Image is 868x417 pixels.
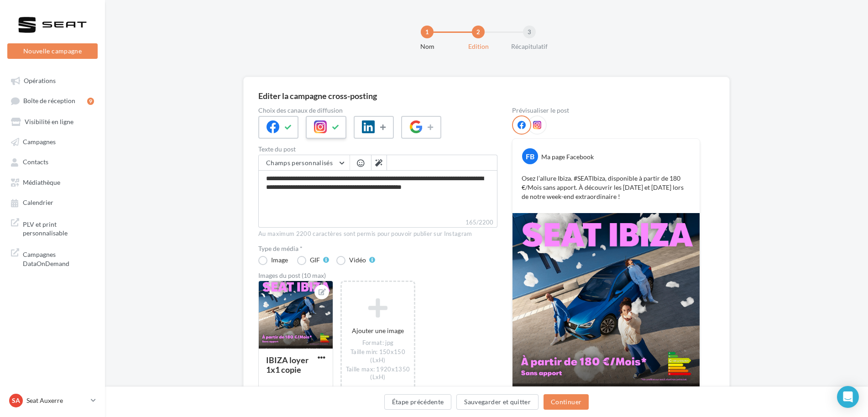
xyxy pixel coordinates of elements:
[258,146,497,152] label: Texte du post
[266,355,309,375] div: IBIZA loyer 1x1 copie
[271,257,288,263] div: Image
[259,155,350,171] button: Champs personnalisés
[349,257,366,263] div: Vidéo
[5,245,99,271] a: Campagnes DataOnDemand
[23,178,60,186] span: Médiathèque
[7,43,98,59] button: Nouvelle campagne
[472,26,485,38] div: 2
[5,72,99,89] a: Opérations
[522,148,538,164] div: FB
[384,394,452,410] button: Étape précédente
[522,174,690,201] p: Osez l’allure Ibiza. #SEATIbiza, disponible à partir de 180 €/Mois sans apport. À découvrir les [...
[258,92,377,100] div: Editer la campagne cross-posting
[5,194,99,210] a: Calendrier
[258,107,497,114] label: Choix des canaux de diffusion
[258,272,497,279] div: Images du post (10 max)
[5,113,99,130] a: Visibilité en ligne
[398,42,456,51] div: Nom
[500,42,559,51] div: Récapitulatif
[456,394,539,410] button: Sauvegarder et quitter
[87,98,94,105] div: 9
[523,26,536,38] div: 3
[25,118,73,125] span: Visibilité en ligne
[23,199,53,207] span: Calendrier
[310,257,320,263] div: GIF
[23,138,56,146] span: Campagnes
[5,214,99,241] a: PLV et print personnalisable
[26,396,87,405] p: Seat Auxerre
[5,153,99,170] a: Contacts
[258,218,497,228] label: 165/2200
[23,248,94,268] span: Campagnes DataOnDemand
[544,394,589,410] button: Continuer
[7,392,98,409] a: SA Seat Auxerre
[23,97,75,105] span: Boîte de réception
[837,386,859,408] div: Open Intercom Messenger
[512,107,700,114] div: Prévisualiser le post
[23,158,48,166] span: Contacts
[5,92,99,109] a: Boîte de réception9
[24,77,56,84] span: Opérations
[258,245,497,252] label: Type de média *
[12,396,20,405] span: SA
[5,133,99,150] a: Campagnes
[5,174,99,190] a: Médiathèque
[421,26,434,38] div: 1
[266,159,333,167] span: Champs personnalisés
[258,230,497,238] div: Au maximum 2200 caractères sont permis pour pouvoir publier sur Instagram
[449,42,507,51] div: Edition
[23,218,94,238] span: PLV et print personnalisable
[541,152,594,162] div: Ma page Facebook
